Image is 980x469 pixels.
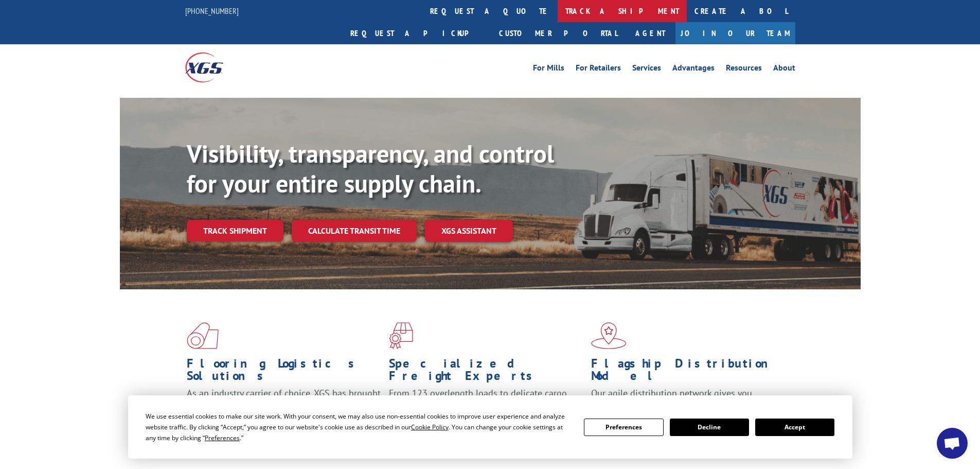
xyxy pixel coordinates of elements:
[187,322,219,349] img: xgs-icon-total-supply-chain-intelligence-red
[343,22,491,44] a: Request a pickup
[675,22,795,44] a: Join Our Team
[146,411,572,443] div: We use essential cookies to make our site work. With your consent, we may also use non-essential ...
[625,22,675,44] a: Agent
[773,64,795,75] a: About
[185,6,239,16] a: [PHONE_NUMBER]
[187,357,381,387] h1: Flooring Logistics Solutions
[491,22,625,44] a: Customer Portal
[187,387,381,424] span: As an industry carrier of choice, XGS has brought innovation and dedication to flooring logistics...
[672,64,715,75] a: Advantages
[411,423,449,431] span: Cookie Policy
[937,428,968,459] a: Open chat
[726,64,762,75] a: Resources
[205,433,240,442] span: Preferences
[591,387,780,411] span: Our agile distribution network gives you nationwide inventory management on demand.
[128,395,852,459] div: Cookie Consent Prompt
[576,64,621,75] a: For Retailers
[584,419,663,436] button: Preferences
[389,322,413,349] img: xgs-icon-focused-on-flooring-red
[670,419,749,436] button: Decline
[591,322,627,349] img: xgs-icon-flagship-distribution-model-red
[533,64,564,75] a: For Mills
[187,137,554,199] b: Visibility, transparency, and control for your entire supply chain.
[292,220,417,242] a: Calculate transit time
[389,357,583,387] h1: Specialized Freight Experts
[591,357,786,387] h1: Flagship Distribution Model
[389,387,583,433] p: From 123 overlength loads to delicate cargo, our experienced staff knows the best way to move you...
[632,64,661,75] a: Services
[425,220,513,242] a: XGS ASSISTANT
[755,419,834,436] button: Accept
[187,220,283,241] a: Track shipment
